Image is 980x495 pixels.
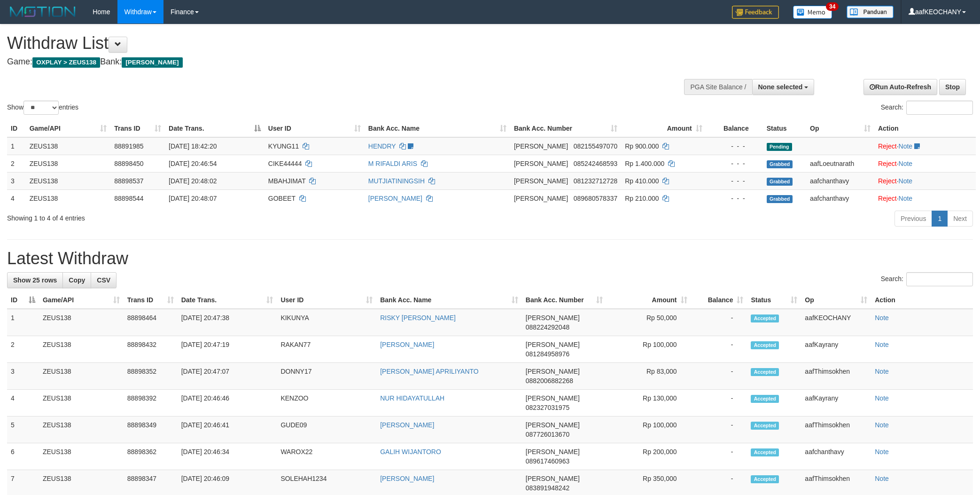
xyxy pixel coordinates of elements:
[875,368,889,375] a: Note
[368,177,425,185] a: MUTJIATININGSIH
[268,142,299,150] span: KYUNG11
[691,309,747,336] td: -
[574,177,617,185] span: Copy 081232712728 to clipboard
[7,172,26,189] td: 3
[574,142,617,150] span: Copy 082155497070 to clipboard
[881,272,973,286] label: Search:
[526,448,580,456] span: [PERSON_NAME]
[277,309,376,336] td: KIKUNYA
[169,177,217,185] span: [DATE] 20:48:02
[124,363,178,390] td: 88898352
[268,177,306,185] span: MBAHJIMAT
[751,422,779,430] span: Accepted
[32,57,100,68] span: OXPLAY > ZEUS138
[874,137,976,155] td: ·
[526,431,569,438] span: Copy 087726013670 to clipboard
[874,189,976,207] td: ·
[767,195,793,203] span: Grabbed
[7,34,644,53] h1: Withdraw List
[526,314,580,322] span: [PERSON_NAME]
[899,160,913,167] a: Note
[691,363,747,390] td: -
[732,6,779,19] img: Feedback.jpg
[69,276,85,284] span: Copy
[899,142,913,150] a: Note
[368,142,396,150] a: HENDRY
[277,291,376,309] th: User ID: activate to sort column ascending
[510,120,621,137] th: Bank Acc. Number: activate to sort column ascending
[710,176,759,186] div: - - -
[710,141,759,151] div: - - -
[114,177,143,185] span: 88898537
[874,120,976,137] th: Action
[526,404,569,411] span: Copy 082327031975 to clipboard
[625,177,659,185] span: Rp 410.000
[7,291,39,309] th: ID: activate to sort column descending
[7,101,78,115] label: Show entries
[380,448,441,456] a: GALIH WIJANTORO
[7,155,26,172] td: 2
[7,120,26,137] th: ID
[526,368,580,375] span: [PERSON_NAME]
[751,314,779,322] span: Accepted
[124,416,178,443] td: 88898349
[621,120,706,137] th: Amount: activate to sort column ascending
[514,177,568,185] span: [PERSON_NAME]
[7,309,39,336] td: 1
[751,368,779,376] span: Accepted
[607,416,691,443] td: Rp 100,000
[875,421,889,429] a: Note
[169,195,217,202] span: [DATE] 20:48:07
[114,195,143,202] span: 88898544
[767,160,793,168] span: Grabbed
[178,291,277,309] th: Date Trans.: activate to sort column ascending
[747,291,801,309] th: Status: activate to sort column ascending
[13,276,57,284] span: Show 25 rows
[607,443,691,470] td: Rp 200,000
[847,6,894,18] img: panduan.png
[875,341,889,348] a: Note
[368,160,417,167] a: M RIFALDI ARIS
[7,210,401,223] div: Showing 1 to 4 of 4 entries
[62,272,91,288] a: Copy
[277,336,376,363] td: RAKAN77
[114,142,143,150] span: 88891985
[124,291,178,309] th: Trans ID: activate to sort column ascending
[899,195,913,202] a: Note
[793,6,832,19] img: Button%20Memo.svg
[277,390,376,416] td: KENZOO
[39,291,124,309] th: Game/API: activate to sort column ascending
[277,443,376,470] td: WAROX22
[110,120,165,137] th: Trans ID: activate to sort column ascending
[801,291,871,309] th: Op: activate to sort column ascending
[514,160,568,167] span: [PERSON_NAME]
[39,416,124,443] td: ZEUS138
[751,448,779,456] span: Accepted
[26,172,111,189] td: ZEUS138
[380,475,434,482] a: [PERSON_NAME]
[114,160,143,167] span: 88898450
[607,291,691,309] th: Amount: activate to sort column ascending
[881,101,973,115] label: Search:
[710,159,759,168] div: - - -
[7,5,78,19] img: MOTION_logo.png
[806,189,874,207] td: aafchanthavy
[7,57,644,67] h4: Game: Bank:
[526,377,573,385] span: Copy 0882006882268 to clipboard
[607,390,691,416] td: Rp 130,000
[124,443,178,470] td: 88898362
[365,120,510,137] th: Bank Acc. Name: activate to sort column ascending
[878,195,897,202] a: Reject
[767,143,792,151] span: Pending
[939,79,966,95] a: Stop
[23,101,59,115] select: Showentries
[684,79,752,95] div: PGA Site Balance /
[122,57,182,68] span: [PERSON_NAME]
[878,177,897,185] a: Reject
[574,160,617,167] span: Copy 085242468593 to clipboard
[625,195,659,202] span: Rp 210.000
[26,120,111,137] th: Game/API: activate to sort column ascending
[806,172,874,189] td: aafchanthavy
[691,416,747,443] td: -
[932,211,948,227] a: 1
